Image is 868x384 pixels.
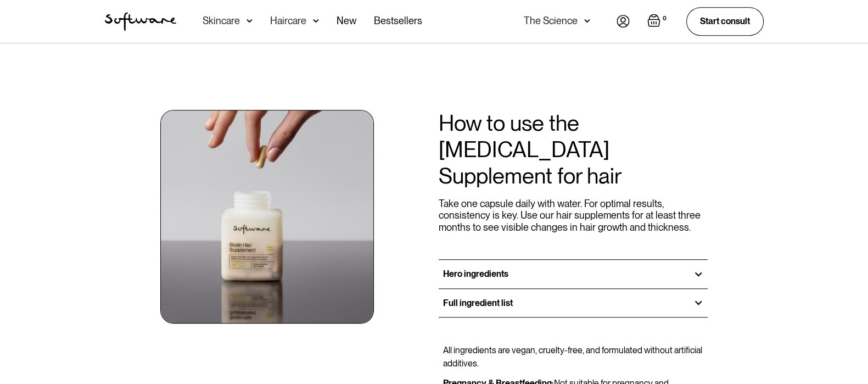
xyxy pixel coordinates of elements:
[443,269,508,279] h3: Hero ingredients
[686,7,764,35] a: Start consult
[439,110,708,189] h2: How to use the [MEDICAL_DATA] Supplement for hair
[443,298,513,308] h3: Full ingredient list
[524,15,578,26] div: The Science
[443,344,704,370] p: All ingredients are vegan, cruelty-free, and formulated without artificial additives.
[647,14,669,29] a: Open empty cart
[313,15,319,26] img: arrow down
[439,198,708,233] p: Take one capsule daily with water. For optimal results, consistency is key. Use our hair suppleme...
[660,14,669,24] div: 0
[247,15,253,26] img: arrow down
[584,15,590,26] img: arrow down
[270,15,306,26] div: Haircare
[105,12,176,31] a: home
[105,12,176,31] img: Software Logo
[203,15,240,26] div: Skincare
